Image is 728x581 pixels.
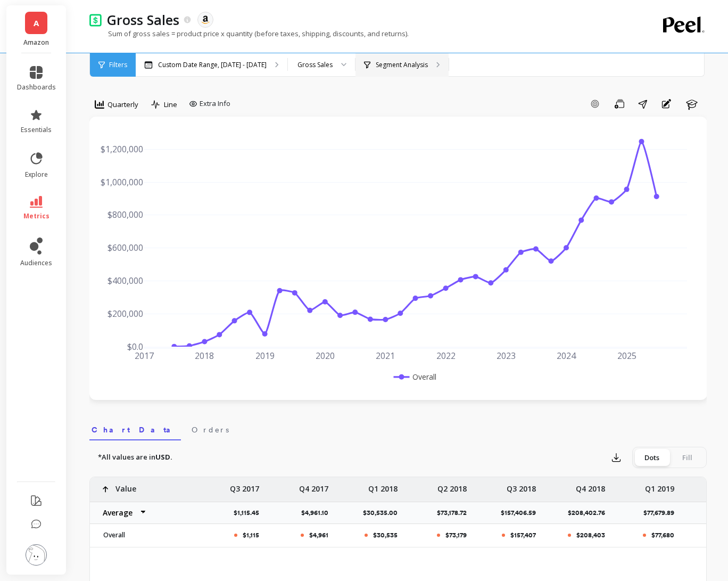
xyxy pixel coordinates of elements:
[230,477,259,494] p: Q3 2017
[17,83,56,92] span: dashboards
[21,126,52,134] span: essentials
[109,61,127,69] span: Filters
[98,452,172,463] p: *All values are in
[164,100,177,110] span: Line
[92,424,179,435] span: Chart Data
[107,11,179,29] p: Gross Sales
[645,477,674,494] p: Q1 2019
[568,509,611,517] p: $208,402.76
[97,531,190,539] p: Overall
[89,13,102,27] img: header icon
[437,509,473,517] p: $73,178.72
[158,61,267,69] p: Custom Date Range, [DATE] - [DATE]
[376,61,428,69] p: Segment Analysis
[299,477,328,494] p: Q4 2017
[297,60,333,70] div: Gross Sales
[501,509,542,517] p: $157,406.59
[201,15,210,24] img: api.amazon.svg
[89,29,409,38] p: Sum of gross sales = product price x quantity (before taxes, shipping, discounts, and returns).
[107,100,138,110] span: Quarterly
[17,38,56,47] p: Amazon
[437,477,467,494] p: Q2 2018
[576,531,605,539] p: $208,403
[309,531,328,539] p: $4,961
[243,531,259,539] p: $1,115
[23,212,49,220] span: metrics
[89,416,707,440] nav: Tabs
[234,509,266,517] p: $1,115.45
[25,170,48,179] span: explore
[200,99,230,109] span: Extra Info
[373,531,398,539] p: $30,535
[301,509,335,517] p: $4,961.10
[368,477,398,494] p: Q1 2018
[20,259,52,267] span: audiences
[643,509,681,517] p: $77,679.89
[34,17,39,29] span: A
[576,477,605,494] p: Q4 2018
[510,531,536,539] p: $157,407
[363,509,404,517] p: $30,535.00
[507,477,536,494] p: Q3 2018
[669,449,705,466] div: Fill
[26,544,47,566] img: profile picture
[445,531,467,539] p: $73,179
[651,531,674,539] p: $77,680
[155,452,172,462] strong: USD.
[115,477,136,494] p: Value
[634,449,669,466] div: Dots
[192,424,229,435] span: Orders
